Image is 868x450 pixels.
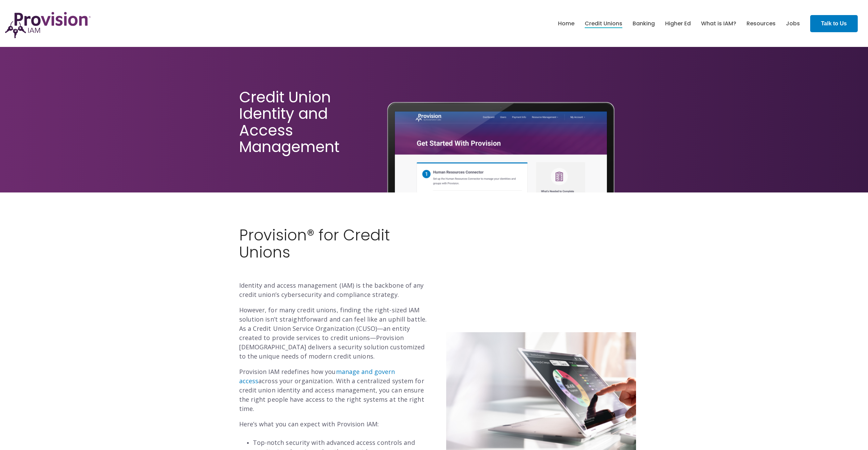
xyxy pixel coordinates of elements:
h2: Provision® for Credit Unions [239,227,429,278]
a: What is IAM? [701,18,736,29]
nav: menu [553,13,805,35]
img: ProvisionIAM-Logo-Purple [5,12,91,38]
a: Jobs [786,18,800,29]
a: Talk to Us [810,15,858,32]
a: manage and govern access [239,367,395,385]
a: Resources [747,18,776,29]
strong: Talk to Us [821,21,847,26]
a: Home [558,18,574,29]
a: Banking [633,18,655,29]
p: However, for many credit unions, finding the right-sized IAM solution isn’t straightforward and c... [239,305,429,361]
p: Identity and access management (IAM) is the backbone of any credit union’s cybersecurity and comp... [239,281,429,299]
span: Credit Union Identity and Access Management [239,87,339,157]
p: Provision IAM redefines how you across your organization. With a centralized system for credit un... [239,367,429,413]
p: Here’s what you can expect with Provision IAM: [239,420,429,429]
a: Credit Unions [585,18,622,29]
a: Higher Ed [665,18,691,29]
